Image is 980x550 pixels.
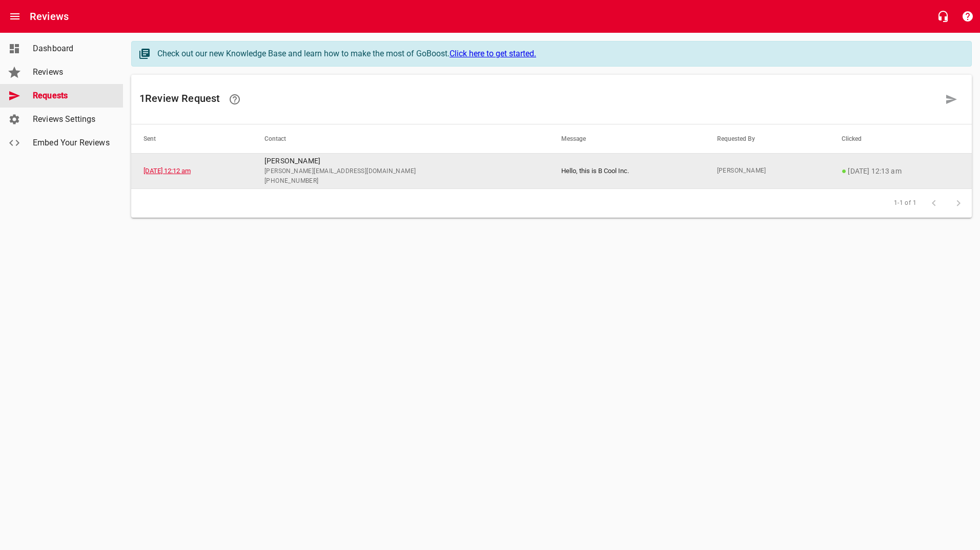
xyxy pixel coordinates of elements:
a: [DATE] 12:12 am [144,167,191,175]
span: Reviews [33,66,111,78]
span: [PERSON_NAME][EMAIL_ADDRESS][DOMAIN_NAME] [264,166,537,177]
button: Support Portal [955,4,980,29]
span: Requests [33,90,111,102]
span: Embed Your Reviews [33,137,111,149]
th: Requested By [705,124,829,153]
p: [PERSON_NAME] [264,156,537,166]
p: [DATE] 12:13 am [842,165,959,177]
a: Request a review [939,87,964,112]
button: Open drawer [3,4,27,29]
th: Contact [252,124,549,153]
div: Check out our new Knowledge Base and learn how to make the most of GoBoost. [157,48,961,60]
span: Dashboard [33,43,111,55]
span: [PERSON_NAME] [717,166,817,176]
span: [PHONE_NUMBER] [264,176,537,186]
span: 1-1 of 1 [894,198,916,208]
h6: Reviews [30,8,69,25]
td: Hello, this is B Cool Inc. [549,153,704,189]
a: Click here to get started. [450,49,536,58]
span: ● [842,166,847,176]
span: Reviews Settings [33,113,111,125]
th: Clicked [829,124,972,153]
th: Message [549,124,704,153]
h6: 1 Review Request [139,87,939,112]
a: Learn how requesting reviews can improve your online presence [222,87,247,112]
th: Sent [131,124,252,153]
button: Live Chat [931,4,955,29]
